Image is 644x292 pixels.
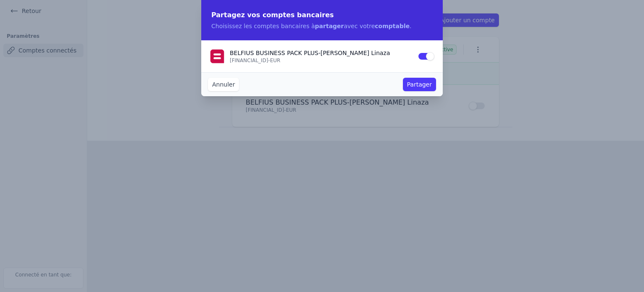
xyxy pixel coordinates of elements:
strong: comptable [375,23,410,29]
button: Partager [403,78,436,91]
p: [FINANCIAL_ID] - EUR [230,57,413,64]
button: Annuler [208,78,239,91]
p: Choisissez les comptes bancaires à avec votre . [211,22,433,30]
p: BELFIUS BUSINESS PACK PLUS - [PERSON_NAME] Linaza [230,49,413,57]
h2: Partagez vos comptes bancaires [211,10,433,20]
strong: partager [315,23,344,29]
